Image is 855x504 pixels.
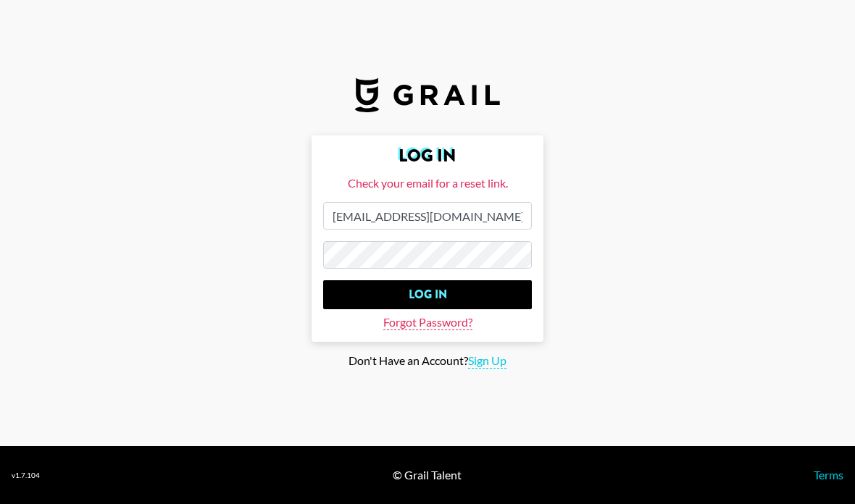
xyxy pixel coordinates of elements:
div: v 1.7.104 [12,471,40,480]
div: Check your email for a reset link. [323,176,532,190]
input: Email [323,202,532,230]
h2: Log In [323,147,532,164]
div: © Grail Talent [393,468,462,482]
a: Terms [814,468,843,482]
span: Forgot Password? [383,315,472,330]
img: Grail Talent Logo [355,77,500,112]
input: Log In [323,280,532,309]
span: Sign Up [468,353,506,369]
div: Don't Have an Account? [12,353,843,369]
